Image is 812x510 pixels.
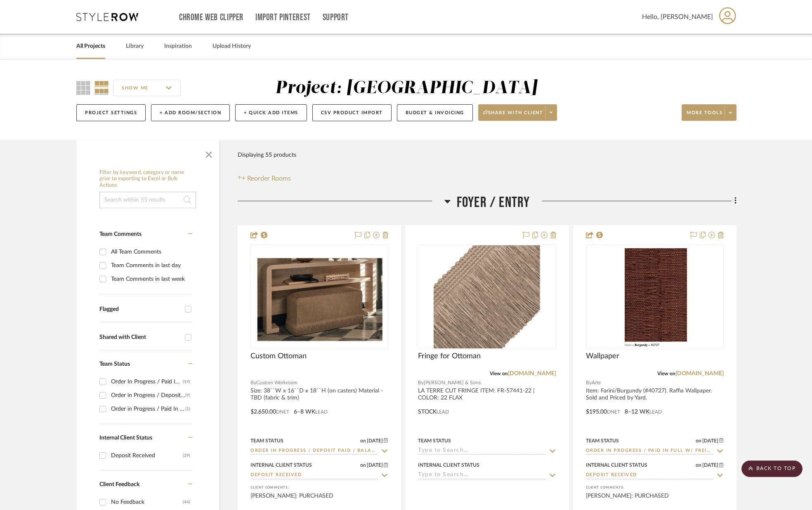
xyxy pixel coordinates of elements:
[99,435,152,441] span: Internal Client Status
[76,41,105,52] a: All Projects
[99,361,130,367] span: Team Status
[251,245,388,349] div: 0
[418,472,546,479] input: Type to Search…
[586,492,724,508] div: [PERSON_NAME]: PURCHASED
[151,104,230,121] button: + Add Room/Section
[99,482,139,487] span: Client Feedback
[366,438,384,444] span: [DATE]
[185,389,190,402] div: (9)
[185,402,190,416] div: (1)
[250,437,283,444] div: Team Status
[164,41,192,52] a: Inspiration
[490,371,508,376] span: View on
[183,496,190,509] div: (44)
[434,245,541,348] img: Fringe for Ottoman
[312,104,392,121] button: CSV Product Import
[99,192,196,208] input: Search within 55 results
[586,472,714,479] input: Type to Search…
[687,110,722,122] span: More tools
[238,147,296,163] div: Displaying 55 products
[111,496,183,509] div: No Feedback
[682,104,736,121] button: More tools
[179,14,243,21] a: Chrome Web Clipper
[483,110,543,122] span: Share with client
[111,402,185,416] div: Order in Progress / Paid In Full / Freight Due to Ship
[201,145,217,161] button: Close
[418,379,424,387] span: By
[418,447,546,455] input: Type to Search…
[99,169,196,189] h6: Filter by keyword, category or name prior to exporting to Excel or Bulk Actions
[675,371,724,376] a: [DOMAIN_NAME]
[457,194,530,212] span: Foyer / Entry
[701,438,719,444] span: [DATE]
[99,334,181,341] div: Shared with Client
[701,462,719,468] span: [DATE]
[418,245,555,349] div: 0
[247,174,291,183] span: Reorder Rooms
[424,379,481,387] span: [PERSON_NAME] & Sons
[183,449,190,462] div: (29)
[642,12,713,22] span: Hello, [PERSON_NAME]
[586,437,619,444] div: Team Status
[397,104,473,121] button: Budget & Invoicing
[111,273,190,286] div: Team Comments in last week
[255,14,311,21] a: Import Pinterest
[111,259,190,272] div: Team Comments in last day
[250,472,378,479] input: Type to Search…
[592,379,601,387] span: Arte
[250,461,312,469] div: Internal Client Status
[741,461,803,477] scroll-to-top-button: BACK TO TOP
[418,437,451,444] div: Team Status
[126,41,144,52] a: Library
[212,41,251,52] a: Upload History
[360,463,366,468] span: on
[250,447,378,455] input: Type to Search…
[657,371,675,376] span: View on
[696,438,701,443] span: on
[251,250,387,343] img: Custom Ottoman
[99,306,181,313] div: Flagged
[183,375,190,388] div: (19)
[586,461,647,469] div: Internal Client Status
[618,245,691,348] img: Wallpaper
[99,231,142,237] span: Team Comments
[111,389,185,402] div: Order in Progress / Deposit Paid / Balance due
[418,461,479,469] div: Internal Client Status
[250,492,388,508] div: [PERSON_NAME]: PURCHASED
[323,14,349,21] a: Support
[586,245,723,349] div: 0
[111,245,190,259] div: All Team Comments
[360,438,366,443] span: on
[586,379,592,387] span: By
[250,352,307,361] span: Custom Ottoman
[478,104,557,121] button: Share with client
[238,174,291,183] button: Reorder Rooms
[250,379,256,387] span: By
[235,104,307,121] button: + Quick Add Items
[508,371,556,376] a: [DOMAIN_NAME]
[275,80,537,97] div: Project: [GEOGRAPHIC_DATA]
[586,352,619,361] span: Wallpaper
[366,462,384,468] span: [DATE]
[586,447,714,455] input: Type to Search…
[76,104,146,121] button: Project Settings
[696,463,701,468] span: on
[418,352,481,361] span: Fringe for Ottoman
[256,379,297,387] span: Custom Workroom
[111,449,183,462] div: Deposit Received
[111,375,183,388] div: Order In Progress / Paid In Full w/ Freight, No Balance due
